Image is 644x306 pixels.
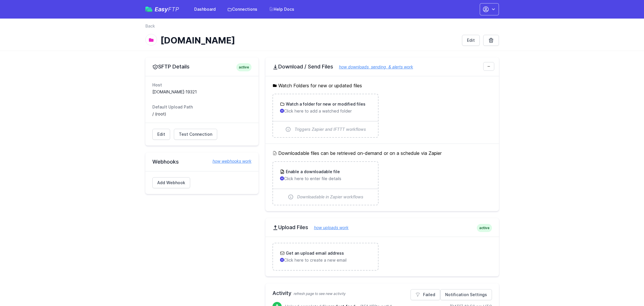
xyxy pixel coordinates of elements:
[295,126,366,132] span: Triggers Zapier and IFTTT workflows
[168,6,179,13] span: FTP
[285,250,344,256] h3: Get an upload email address
[477,224,492,232] span: active
[272,82,492,89] h5: Watch Folders for new or updated files
[155,6,179,12] span: Easy
[236,63,251,71] span: active
[273,162,378,205] a: Enable a downloadable file Click here to enter file details Downloadable in Zapier workflows
[280,257,371,263] p: Click here to create a new email
[152,177,190,188] a: Add Webhook
[285,101,365,107] h3: Watch a folder for new or modified files
[462,35,480,46] a: Edit
[440,289,492,300] a: Notification Settings
[145,7,152,12] img: easyftp_logo.png
[152,82,251,88] dt: Host
[308,225,349,230] a: how uploads work
[152,129,170,140] a: Edit
[152,63,251,70] h2: SFTP Details
[272,63,492,70] h2: Download / Send Files
[280,176,371,182] p: Click here to enter file details
[152,111,251,117] dd: / (root)
[179,131,212,137] span: Test Connection
[160,35,457,46] h1: [DOMAIN_NAME]
[152,158,251,165] h2: Webhooks
[265,4,298,15] a: Help Docs
[152,104,251,110] dt: Default Upload Path
[145,23,155,29] a: Back
[411,289,440,300] a: Failed
[272,224,492,231] h2: Upload Files
[273,243,378,270] a: Get an upload email address Click here to create a new email
[273,94,378,137] a: Watch a folder for new or modified files Click here to add a watched folder Triggers Zapier and I...
[152,89,251,95] dd: [DOMAIN_NAME]:19321
[174,129,217,140] a: Test Connection
[285,169,340,175] h3: Enable a downloadable file
[191,4,219,15] a: Dashboard
[207,158,251,164] a: how webhooks work
[297,194,363,200] span: Downloadable in Zapier workflows
[333,64,413,69] a: how downloads, sending, & alerts work
[145,23,499,32] nav: Breadcrumb
[272,150,492,157] h5: Downloadable files can be retrieved on-demand or on a schedule via Zapier
[145,6,179,12] a: EasyFTP
[294,291,346,296] span: refresh page to see new activity
[224,4,261,15] a: Connections
[272,289,492,297] h2: Activity
[280,108,371,114] p: Click here to add a watched folder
